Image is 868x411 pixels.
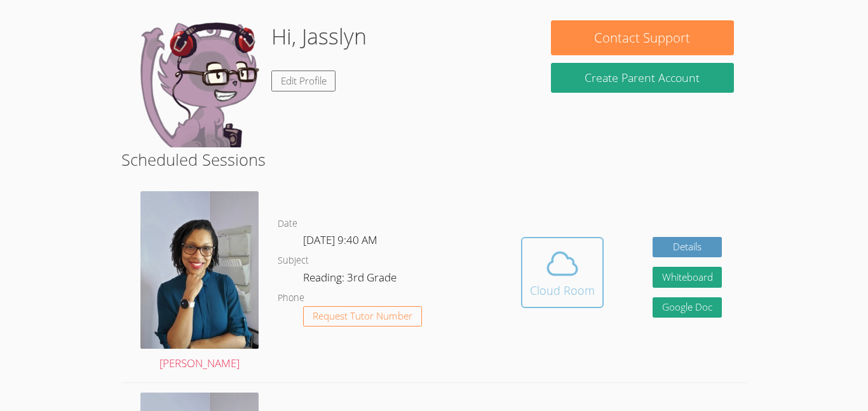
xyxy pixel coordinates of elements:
button: Cloud Room [521,237,604,308]
dd: Reading: 3rd Grade [303,269,399,290]
button: Create Parent Account [551,63,734,93]
span: Request Tutor Number [313,311,412,321]
a: Details [653,237,722,258]
dt: Subject [278,253,309,269]
img: default.png [134,20,261,147]
a: [PERSON_NAME] [140,191,259,373]
img: avatar.png [140,191,259,349]
button: Contact Support [551,20,734,55]
button: Request Tutor Number [303,306,422,327]
h2: Scheduled Sessions [121,147,747,172]
h1: Hi, Jasslyn [271,20,367,53]
button: Whiteboard [653,267,722,288]
dt: Date [278,216,297,232]
span: [DATE] 9:40 AM [303,232,377,247]
a: Google Doc [653,297,722,318]
dt: Phone [278,290,304,306]
a: Edit Profile [271,71,336,91]
div: Cloud Room [530,281,595,299]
